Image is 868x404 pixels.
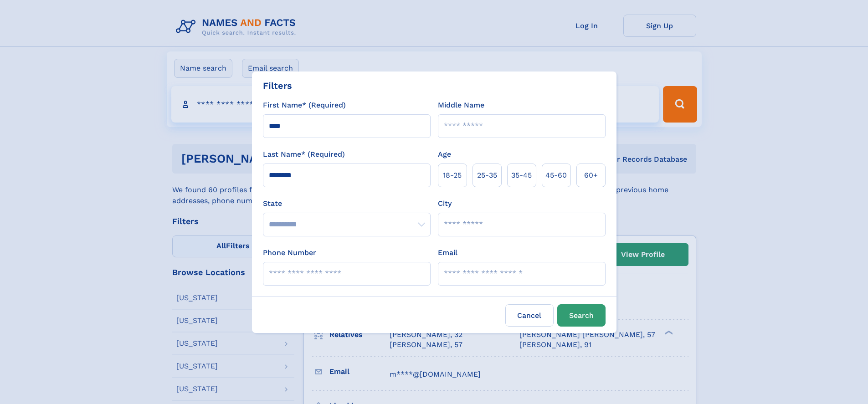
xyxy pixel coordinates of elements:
div: Filters [263,79,292,92]
label: Phone Number [263,247,316,258]
label: Age [438,149,451,160]
label: Email [438,247,457,258]
button: Search [557,304,606,327]
span: 25‑35 [477,170,497,181]
label: Last Name* (Required) [263,149,345,160]
label: State [263,198,431,209]
span: 45‑60 [545,170,567,181]
span: 35‑45 [511,170,532,181]
label: Middle Name [438,100,484,111]
span: 60+ [584,170,598,181]
label: First Name* (Required) [263,100,346,111]
span: 18‑25 [443,170,462,181]
label: City [438,198,452,209]
label: Cancel [505,304,554,327]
